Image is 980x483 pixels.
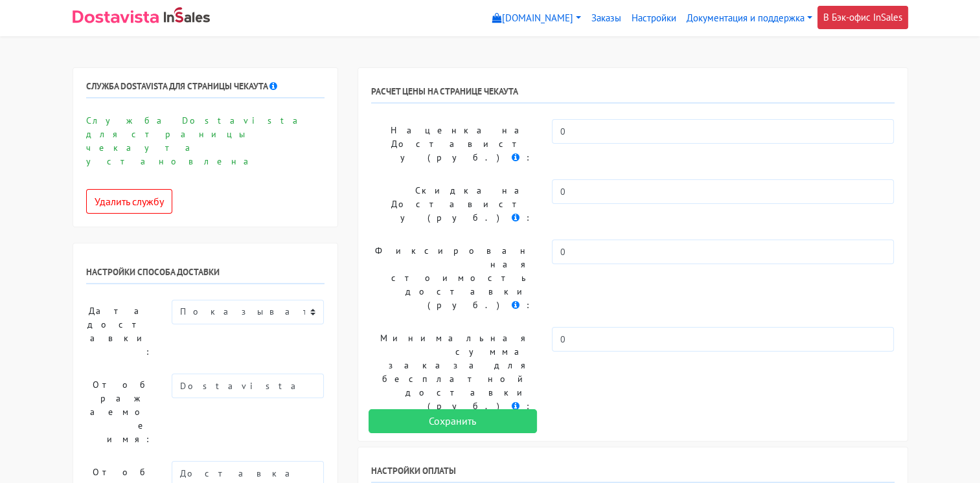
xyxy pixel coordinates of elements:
img: InSales [164,7,211,23]
p: Служба Dostavista для страницы чекаута установлена [86,114,325,168]
a: Документация и поддержка [681,6,817,31]
h6: Настройки оплаты [371,466,895,483]
label: Фиксированная стоимость доставки (руб.) : [361,240,542,317]
label: Дата доставки: [76,300,163,363]
label: Наценка на Достависту (руб.) : [361,119,542,169]
label: Скидка на Достависту (руб.) : [361,179,542,229]
label: Отображаемое имя: [76,374,163,451]
a: Заказы [586,6,626,31]
a: [DOMAIN_NAME] [487,6,586,31]
input: Сохранить [369,409,537,434]
a: Настройки [626,6,681,31]
a: В Бэк-офис InSales [817,6,908,29]
h6: Настройки способа доставки [86,267,325,284]
h6: РАСЧЕТ ЦЕНЫ НА СТРАНИЦЕ ЧЕКАУТА [371,86,895,104]
label: Минимальная сумма заказа для бесплатной доставки (руб.) : [361,327,542,418]
button: Удалить службу [86,189,172,214]
h6: Служба Dostavista для страницы чекаута [86,81,325,98]
img: Dostavista - срочная курьерская служба доставки [73,10,159,23]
